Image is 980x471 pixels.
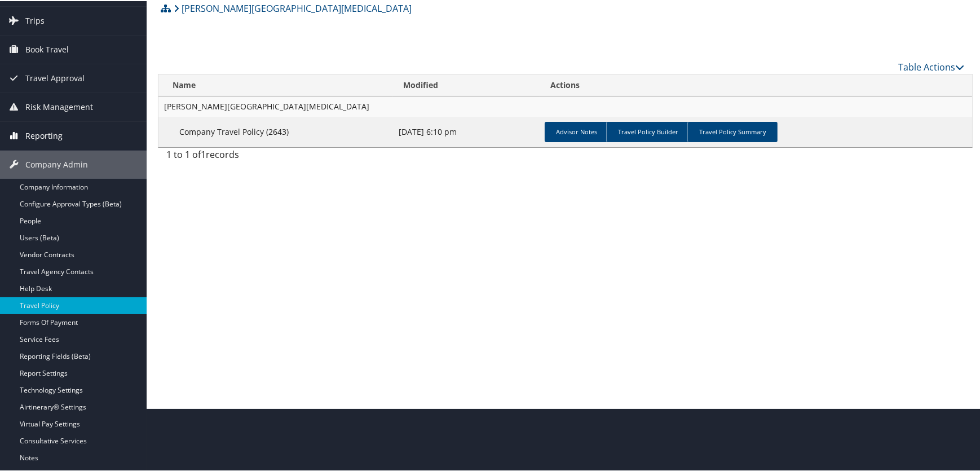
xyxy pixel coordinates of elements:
[393,73,540,95] th: Modified: activate to sort column ascending
[540,73,972,95] th: Actions
[25,34,69,63] span: Book Travel
[545,121,608,141] a: Advisor Notes
[25,149,88,178] span: Company Admin
[25,6,45,34] span: Trips
[166,147,353,166] div: 1 to 1 of records
[393,116,540,146] td: [DATE] 6:10 pm
[687,121,778,141] a: Travel Policy Summary
[25,121,63,149] span: Reporting
[158,73,393,95] th: Name: activate to sort column ascending
[25,92,93,120] span: Risk Management
[898,60,964,72] a: Table Actions
[158,116,393,146] td: Company Travel Policy (2643)
[201,147,206,160] span: 1
[606,121,690,141] a: Travel Policy Builder
[25,63,85,91] span: Travel Approval
[158,95,972,116] td: [PERSON_NAME][GEOGRAPHIC_DATA][MEDICAL_DATA]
